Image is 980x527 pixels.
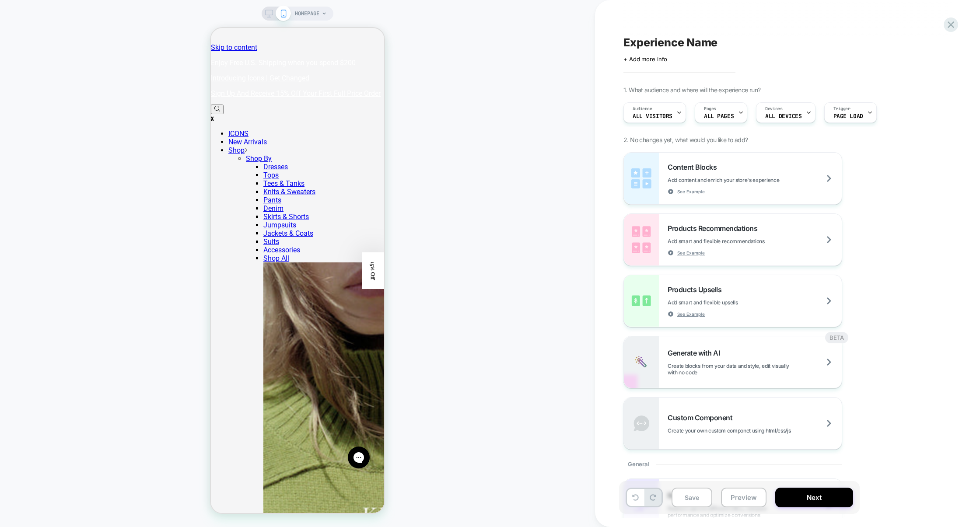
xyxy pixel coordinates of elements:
[52,201,102,209] a: Jackets & Coats
[704,106,716,112] span: Pages
[623,56,667,63] span: + Add more info
[668,299,781,306] span: Add smart and flexible upsells
[668,285,726,294] span: Products Upsells
[633,113,672,119] span: All Visitors
[668,224,762,233] span: Products Recommendations
[52,168,70,176] a: Pants
[159,234,166,251] span: 15% Off
[52,143,68,151] a: Tops
[52,160,105,168] a: Knits & Sweaters
[623,136,748,143] span: 2. No changes yet, what would you like to add?
[704,113,734,119] span: ALL PAGES
[52,226,78,234] a: Shop All
[295,7,319,21] span: HOMEPAGE
[668,238,808,244] span: Add smart and flexible recommendations
[765,113,801,119] span: ALL DEVICES
[52,135,77,143] a: Dresses
[668,427,834,434] span: Create your own custom componet using html/css/js
[623,86,760,94] span: 1. What audience and where will the experience run?
[677,188,705,195] span: See Example
[825,332,848,343] div: BETA
[623,450,842,478] div: General
[668,177,823,183] span: Add content and enrich your store's experience
[17,101,38,110] a: ICONS
[721,488,766,507] button: Preview
[668,363,842,376] span: Create blocks from your data and style, edit visually with no code
[52,218,89,226] a: Accessories
[133,415,163,443] iframe: Gorgias live chat messenger
[52,185,98,193] a: Skirts & Shorts
[833,113,863,119] span: Page Load
[151,224,173,261] div: 15% Off
[623,36,717,49] span: Experience Name
[672,488,712,507] button: Save
[668,163,721,171] span: Content Blocks
[775,488,853,507] button: Next
[668,413,737,422] span: Custom Component
[833,106,850,112] span: Trigger
[52,209,68,218] a: Suits
[633,106,652,112] span: Audience
[677,250,705,256] span: See Example
[52,151,94,160] a: Tees & Tanks
[35,126,61,135] a: Shop By
[17,118,36,126] a: Shop
[765,106,782,112] span: Devices
[668,349,724,357] span: Generate with AI
[52,193,85,201] a: Jumpsuits
[17,110,56,118] a: New Arrivals
[677,311,705,317] span: See Example
[52,176,73,185] a: Denim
